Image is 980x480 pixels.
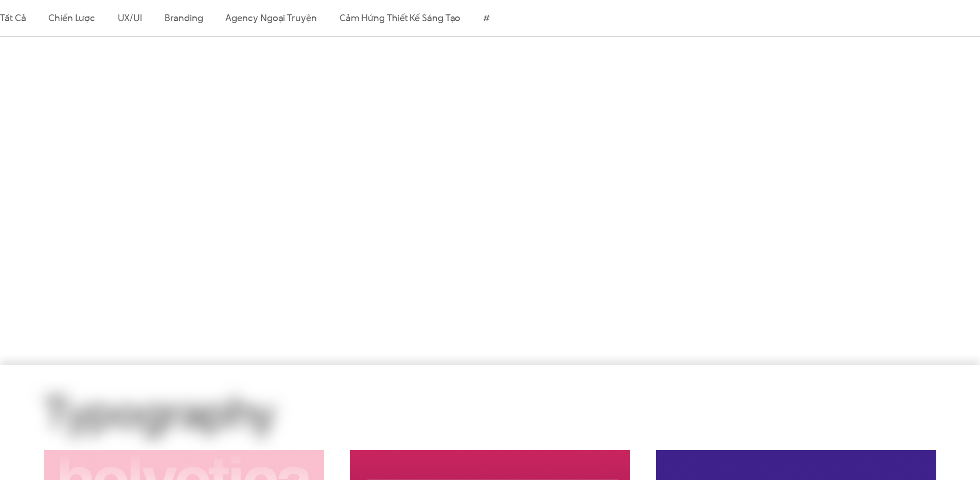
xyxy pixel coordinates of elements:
a: UX/UI [118,11,142,24]
a: Branding [165,11,203,24]
a: # [483,11,490,24]
a: Cảm hứng thiết kế sáng tạo [340,11,461,24]
a: Chiến lược [48,11,95,24]
a: Agency ngoại truyện [225,11,316,24]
